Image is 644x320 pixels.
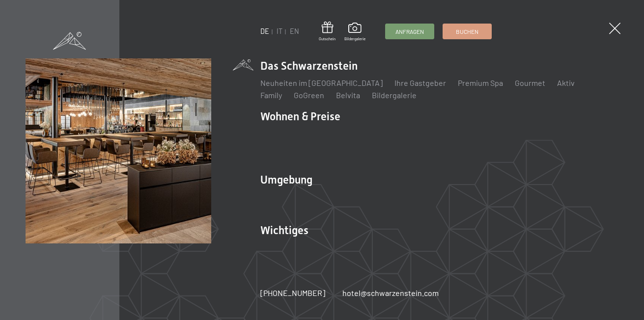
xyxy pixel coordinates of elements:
span: [PHONE_NUMBER] [260,288,325,297]
a: Premium Spa [458,78,503,87]
a: [PHONE_NUMBER] [260,288,325,298]
span: Buchen [456,27,478,36]
span: Anfragen [395,27,424,36]
a: Family [260,90,282,100]
a: Anfragen [386,24,434,39]
a: Bildergalerie [372,90,417,100]
a: GoGreen [294,90,324,100]
a: Gourmet [515,78,545,87]
span: Gutschein [319,36,336,42]
a: DE [260,27,269,35]
a: Neuheiten im [GEOGRAPHIC_DATA] [260,78,383,87]
a: Aktiv [557,78,575,87]
span: Bildergalerie [344,36,365,42]
a: Belvita [336,90,360,100]
a: Buchen [443,24,491,39]
a: Ihre Gastgeber [394,78,446,87]
a: hotel@schwarzenstein.com [342,288,439,298]
a: Bildergalerie [344,23,365,41]
a: Gutschein [319,22,336,42]
a: IT [277,27,282,35]
a: EN [290,27,299,35]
